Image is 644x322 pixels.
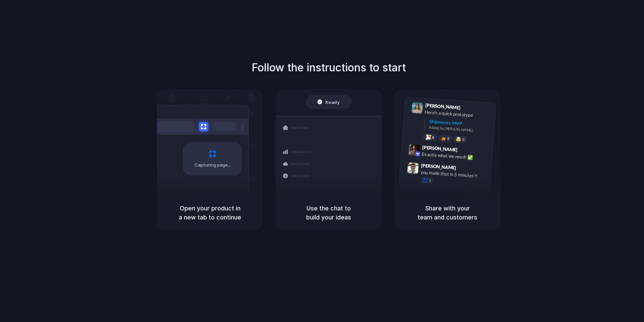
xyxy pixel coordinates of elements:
[429,179,431,183] span: 1
[420,169,487,180] div: you made that in 5 minutes?!
[462,138,465,141] span: 3
[195,162,232,169] span: Capturing page
[432,136,434,139] span: 8
[425,109,492,120] div: Here's a quick prototype
[165,204,255,222] h5: Open your product in a new tab to continue
[326,99,340,105] span: Ready
[429,118,491,129] div: Shipments MVP
[456,137,462,142] div: 🤯
[402,204,492,222] h5: Share with your team and customers
[429,125,490,134] div: Added by [PERSON_NAME]
[463,105,476,113] span: 9:41 AM
[460,147,473,155] span: 9:42 AM
[284,204,374,222] h5: Use the chat to build your ideas
[458,165,472,173] span: 9:47 AM
[422,151,489,162] div: Exactly what we need! ✅
[422,144,458,153] span: [PERSON_NAME]
[447,137,449,140] span: 5
[252,60,406,76] h1: Follow the instructions to start
[425,102,461,111] span: [PERSON_NAME]
[421,162,457,172] span: [PERSON_NAME]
